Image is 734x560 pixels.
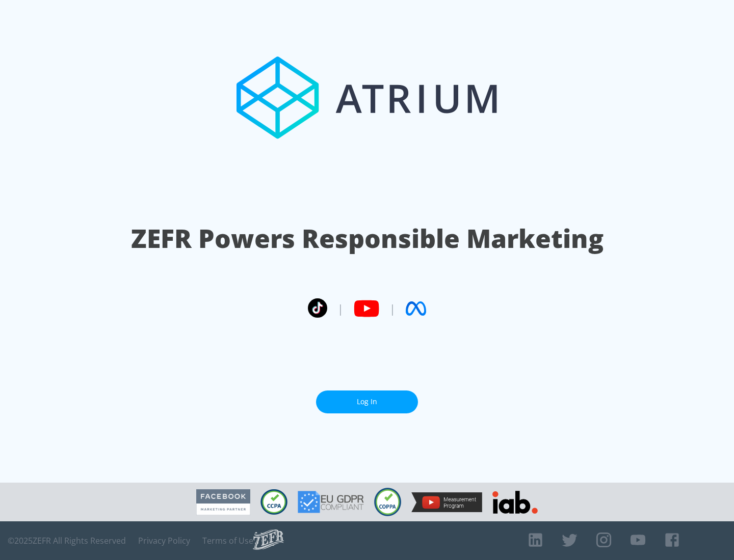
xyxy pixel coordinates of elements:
img: Facebook Marketing Partner [196,489,250,515]
span: | [389,301,396,316]
span: © 2025 ZEFR All Rights Reserved [8,536,126,546]
img: COPPA Compliant [374,488,401,516]
img: CCPA Compliant [260,489,287,515]
a: Log In [316,390,418,413]
span: | [337,301,344,316]
a: Terms of Use [202,536,253,546]
img: GDPR Compliant [298,491,364,513]
img: IAB [492,491,538,514]
h1: ZEFR Powers Responsible Marketing [131,221,604,256]
a: Privacy Policy [138,536,190,546]
img: YouTube Measurement Program [411,492,482,512]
